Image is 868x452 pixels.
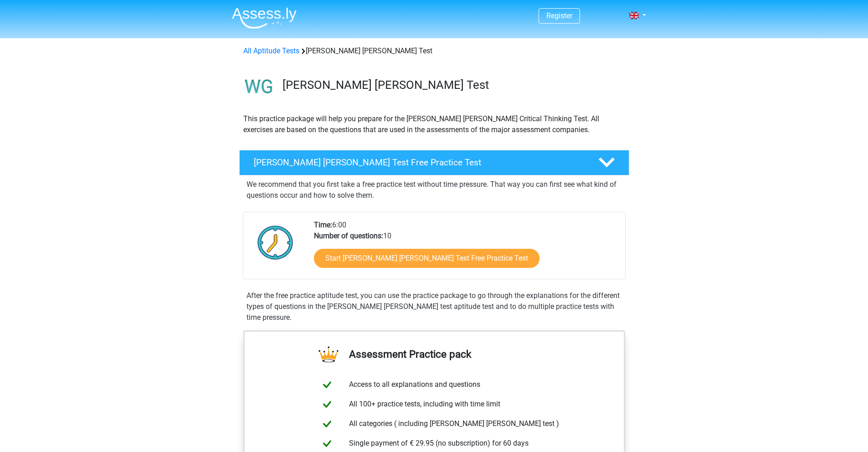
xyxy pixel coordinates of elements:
[236,150,633,175] a: [PERSON_NAME] [PERSON_NAME] Test Free Practice Test
[247,179,622,201] p: We recommend that you first take a free practice test without time pressure. That way you can fir...
[254,157,584,168] h4: [PERSON_NAME] [PERSON_NAME] Test Free Practice Test
[314,231,383,240] b: Number of questions:
[314,221,332,229] b: Time:
[252,220,298,265] img: Clock
[546,11,572,20] a: Register
[243,46,299,55] a: All Aptitude Tests
[240,46,629,56] div: [PERSON_NAME] [PERSON_NAME] Test
[243,290,626,323] div: After the free practice aptitude test, you can use the practice package to go through the explana...
[307,220,625,279] div: 6:00 10
[282,78,622,92] h3: [PERSON_NAME] [PERSON_NAME] Test
[314,249,539,268] a: Start [PERSON_NAME] [PERSON_NAME] Test Free Practice Test
[243,113,625,135] p: This practice package will help you prepare for the [PERSON_NAME] [PERSON_NAME] Critical Thinking...
[240,67,278,106] img: watson glaser test
[232,7,297,29] img: Assessly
